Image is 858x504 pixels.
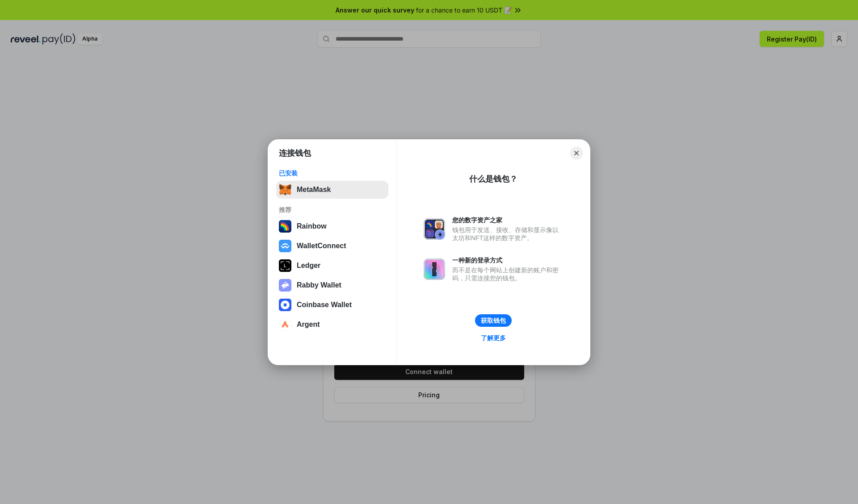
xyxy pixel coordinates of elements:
[279,240,291,252] img: svg+xml,%3Csvg%20width%3D%2228%22%20height%3D%2228%22%20viewBox%3D%220%200%2028%2028%22%20fill%3D...
[469,174,517,184] div: 什么是钱包？
[475,332,511,344] a: 了解更多
[276,217,388,235] button: Rainbow
[424,218,445,240] img: svg+xml,%3Csvg%20xmlns%3D%22http%3A%2F%2Fwww.w3.org%2F2000%2Fsvg%22%20fill%3D%22none%22%20viewBox...
[297,301,352,309] div: Coinbase Wallet
[297,242,346,250] div: WalletConnect
[424,258,445,280] img: svg+xml,%3Csvg%20xmlns%3D%22http%3A%2F%2Fwww.w3.org%2F2000%2Fsvg%22%20fill%3D%22none%22%20viewBox...
[452,216,563,224] div: 您的数字资产之家
[276,276,388,294] button: Rabby Wallet
[276,316,388,333] button: Argent
[475,314,512,327] button: 获取钱包
[279,259,291,272] img: svg+xml,%3Csvg%20xmlns%3D%22http%3A%2F%2Fwww.w3.org%2F2000%2Fsvg%22%20width%3D%2228%22%20height%3...
[452,256,563,264] div: 一种新的登录方式
[570,147,583,159] button: Close
[297,321,320,329] div: Argent
[276,237,388,255] button: WalletConnect
[279,206,386,214] div: 推荐
[279,220,291,233] img: svg+xml,%3Csvg%20width%3D%22120%22%20height%3D%22120%22%20viewBox%3D%220%200%20120%20120%22%20fil...
[279,148,311,158] h1: 连接钱包
[481,334,506,342] div: 了解更多
[297,222,327,230] div: Rainbow
[452,226,563,242] div: 钱包用于发送、接收、存储和显示像以太坊和NFT这样的数字资产。
[279,169,386,177] div: 已安装
[297,262,320,270] div: Ledger
[279,279,291,292] img: svg+xml,%3Csvg%20xmlns%3D%22http%3A%2F%2Fwww.w3.org%2F2000%2Fsvg%22%20fill%3D%22none%22%20viewBox...
[279,183,291,196] img: svg+xml,%3Csvg%20fill%3D%22none%22%20height%3D%2233%22%20viewBox%3D%220%200%2035%2033%22%20width%...
[276,296,388,314] button: Coinbase Wallet
[297,186,331,194] div: MetaMask
[279,318,291,331] img: svg+xml,%3Csvg%20width%3D%2228%22%20height%3D%2228%22%20viewBox%3D%220%200%2028%2028%22%20fill%3D...
[452,266,563,282] div: 而不是在每个网站上创建新的账户和密码，只需连接您的钱包。
[276,181,388,199] button: MetaMask
[297,281,341,289] div: Rabby Wallet
[276,257,388,275] button: Ledger
[481,317,506,325] div: 获取钱包
[279,299,291,311] img: svg+xml,%3Csvg%20width%3D%2228%22%20height%3D%2228%22%20viewBox%3D%220%200%2028%2028%22%20fill%3D...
